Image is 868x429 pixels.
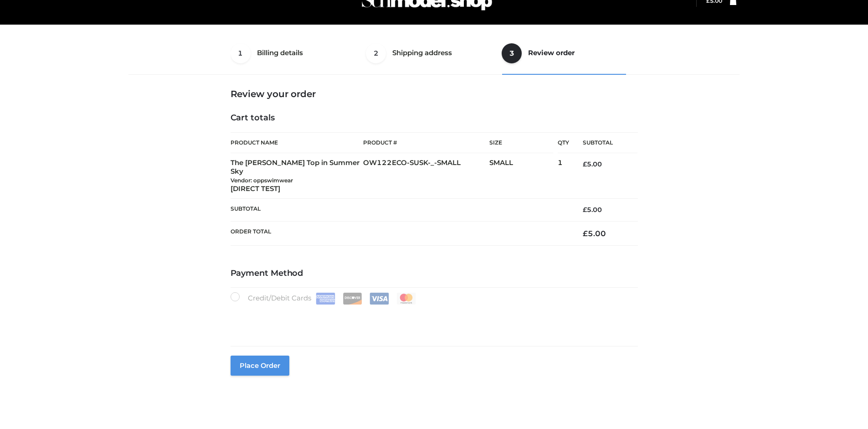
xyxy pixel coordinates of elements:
span: £ [583,160,587,168]
iframe: Secure payment input frame [229,303,636,336]
td: The [PERSON_NAME] Top in Summer Sky [DIRECT TEST] [231,153,364,199]
span: £ [583,229,588,238]
th: Subtotal [231,199,570,221]
bdi: 5.00 [583,206,602,214]
th: Order Total [231,221,570,245]
th: Size [489,133,553,153]
th: Product # [363,132,489,153]
img: Mastercard [396,293,416,305]
bdi: 5.00 [583,229,606,238]
label: Credit/Debit Cards [231,292,417,305]
th: Product Name [231,132,364,153]
button: Place order [231,356,289,376]
img: Amex [316,293,335,305]
td: OW122ECO-SUSK-_-SMALL [363,153,489,199]
th: Subtotal [569,133,637,153]
h3: Review your order [231,88,638,99]
img: Discover [343,293,362,305]
h4: Payment Method [231,269,638,279]
th: Qty [558,132,569,153]
small: Vendor: oppswimwear [231,177,293,184]
img: Visa [370,293,389,305]
h4: Cart totals [231,113,638,123]
span: £ [583,206,587,214]
td: 1 [558,153,569,199]
td: SMALL [489,153,558,199]
bdi: 5.00 [583,160,602,168]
